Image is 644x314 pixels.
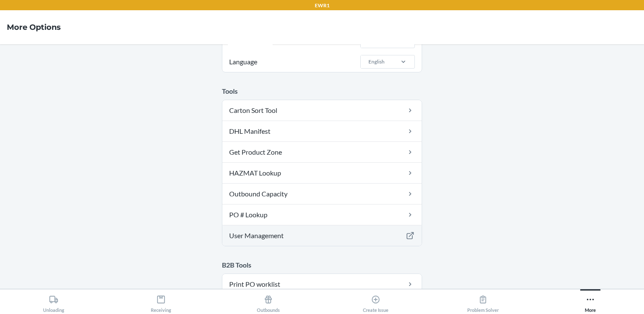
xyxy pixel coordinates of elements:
button: Outbounds [215,289,322,313]
p: Tools [222,86,422,96]
div: Outbounds [257,291,280,313]
a: Carton Sort Tool [222,100,422,121]
button: Create Issue [322,289,429,313]
a: Outbound Capacity [222,184,422,204]
a: HAZMAT Lookup [222,163,422,183]
a: DHL Manifest [222,121,422,141]
button: More [537,289,644,313]
a: Print PO worklist [222,274,422,294]
button: Problem Solver [429,289,537,313]
div: Create Issue [363,291,388,313]
input: LanguageEnglish [368,58,368,66]
div: Problem Solver [467,291,499,313]
span: Language [228,52,259,72]
a: Get Product Zone [222,142,422,162]
a: PO # Lookup [222,205,422,225]
p: B2B Tools [222,260,422,270]
p: EWR1 [315,2,330,9]
a: User Management [222,225,422,246]
div: More [585,291,596,313]
button: Receiving [107,289,215,313]
div: English [368,58,385,66]
div: Receiving [151,291,171,313]
div: Unloading [43,291,64,313]
h4: More Options [7,22,61,33]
